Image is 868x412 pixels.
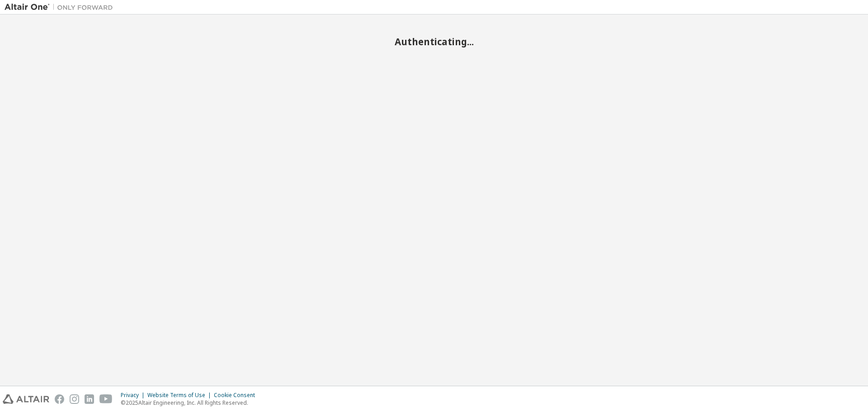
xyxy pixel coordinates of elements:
h2: Authenticating... [5,36,863,47]
div: Website Terms of Use [147,392,214,399]
img: facebook.svg [55,394,64,404]
img: instagram.svg [70,394,79,404]
img: Altair One [5,3,118,12]
div: Cookie Consent [214,392,260,399]
img: linkedin.svg [85,394,94,404]
div: Privacy [121,392,147,399]
img: youtube.svg [99,394,113,404]
img: altair_logo.svg [3,394,49,404]
p: © 2025 Altair Engineering, Inc. All Rights Reserved. [121,399,260,407]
